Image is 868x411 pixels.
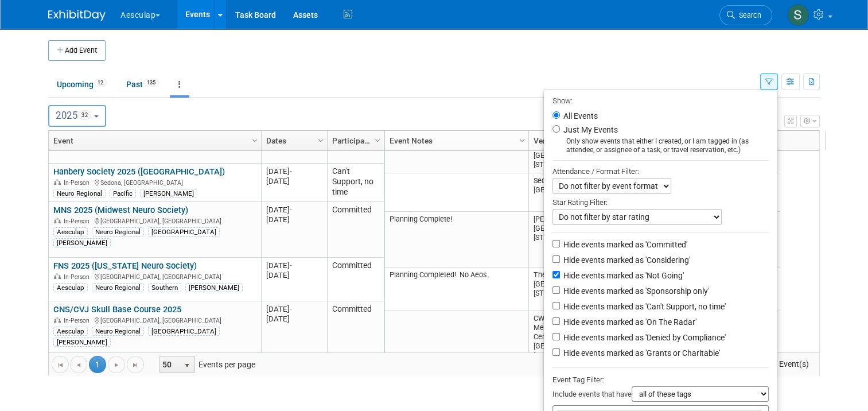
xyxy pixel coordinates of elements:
div: [DATE] [266,176,322,186]
span: In-Person [64,273,93,281]
label: Hide events marked as 'Committed' [561,239,687,250]
div: [DATE] [266,270,322,280]
a: Column Settings [249,131,262,148]
span: select [182,361,192,370]
label: Hide events marked as 'Not Going' [561,270,684,281]
td: Committed [327,202,384,258]
td: Planning Completed! No Aeos. [385,267,528,311]
img: ExhibitDay [48,10,106,21]
div: [PERSON_NAME] [185,283,243,292]
a: Participation [332,131,376,150]
a: Upcoming12 [48,73,115,95]
td: Can't Support, no time [327,164,384,202]
span: - [290,167,292,176]
td: Committed [327,301,384,364]
div: Aesculap [53,283,88,292]
a: Column Settings [516,131,529,148]
div: [GEOGRAPHIC_DATA] [148,227,220,236]
div: [GEOGRAPHIC_DATA], [GEOGRAPHIC_DATA] [53,272,256,281]
a: MNS 2025 (Midwest Neuro Society) [53,205,188,215]
img: In-Person Event [54,273,61,279]
img: In-Person Event [54,179,61,185]
div: [GEOGRAPHIC_DATA], [GEOGRAPHIC_DATA] [53,315,256,325]
span: - [290,261,292,270]
span: Go to the last page [131,360,140,370]
label: Hide events marked as 'Denied by Compliance' [561,332,726,343]
div: [DATE] [266,304,322,314]
div: Star Rating Filter: [552,194,769,209]
a: Column Settings [315,131,328,148]
label: Hide events marked as 'Considering' [561,254,690,266]
button: Add Event [48,40,106,61]
div: [DATE] [266,261,322,270]
label: Hide events marked as 'Can't Support, no time' [561,301,726,312]
span: - [290,305,292,313]
div: Include events that have [552,386,769,405]
div: Only show events that either I created, or I am tagged in (as attendee, or assignee of a task, or... [552,137,769,154]
a: Past135 [118,73,168,95]
a: Go to the last page [127,356,144,373]
div: [PERSON_NAME] [53,238,111,247]
a: Event Notes [390,131,521,150]
div: Neuro Regional [53,189,106,198]
span: Search [735,11,761,20]
img: Sara Hurson [787,4,809,26]
span: In-Person [64,218,93,225]
div: Event Tag Filter: [552,373,769,386]
span: Column Settings [316,136,325,145]
span: Events per page [145,356,267,373]
div: [DATE] [266,205,322,215]
a: Venue Address [534,131,600,150]
label: Hide events marked as 'On The Radar' [561,316,696,328]
div: [DATE] [266,166,322,176]
div: Neuro Regional [92,283,144,292]
div: [PERSON_NAME] [140,189,197,198]
td: Planning Complete! [385,212,528,267]
div: Sedona, [GEOGRAPHIC_DATA] [53,177,256,187]
span: Go to the previous page [74,360,83,370]
span: 32 [78,110,91,120]
div: [GEOGRAPHIC_DATA], [GEOGRAPHIC_DATA] [53,216,256,226]
span: In-Person [64,179,93,187]
div: Attendance / Format Filter: [552,165,769,178]
span: - [290,205,292,214]
span: 12 [94,79,107,87]
td: Committed [327,258,384,301]
a: Go to the first page [52,356,69,373]
button: 202532 [48,105,106,127]
span: Column Settings [373,136,382,145]
td: The Breakers [GEOGRAPHIC_DATA] [STREET_ADDRESS] [528,267,607,311]
div: Neuro Regional [92,327,144,336]
span: 2025 [56,110,91,121]
a: Go to the previous page [70,356,87,373]
label: All Events [561,112,598,120]
div: Aesculap [53,327,88,336]
span: Column Settings [517,136,527,145]
a: Hanbery Society 2025 ([GEOGRAPHIC_DATA]) [53,166,225,177]
a: Go to the next page [108,356,125,373]
div: Pacific [110,189,136,198]
td: Sedona, [GEOGRAPHIC_DATA] [528,173,607,212]
span: 1 [89,356,106,373]
div: Show: [552,93,769,107]
label: Hide events marked as 'Sponsorship only' [561,285,709,297]
a: Search [719,5,772,25]
a: FNS 2025 ([US_STATE] Neuro Society) [53,261,197,271]
a: Event [53,131,254,150]
a: Column Settings [372,131,384,148]
div: [DATE] [266,314,322,324]
div: Aesculap [53,227,88,236]
div: Neuro Regional [92,227,144,236]
a: CNS/CVJ Skull Base Course 2025 [53,304,181,315]
div: Southern [148,283,181,292]
span: 135 [143,79,159,87]
img: In-Person Event [54,317,61,323]
label: Hide events marked as 'Grants or Charitable' [561,347,720,359]
td: [PERSON_NAME][GEOGRAPHIC_DATA] [STREET_ADDRESS] [528,212,607,267]
span: Column Settings [250,136,259,145]
a: Dates [266,131,320,150]
span: Go to the first page [56,360,65,370]
div: [PERSON_NAME] [53,338,111,347]
span: Go to the next page [112,360,121,370]
div: [DATE] [266,215,322,224]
